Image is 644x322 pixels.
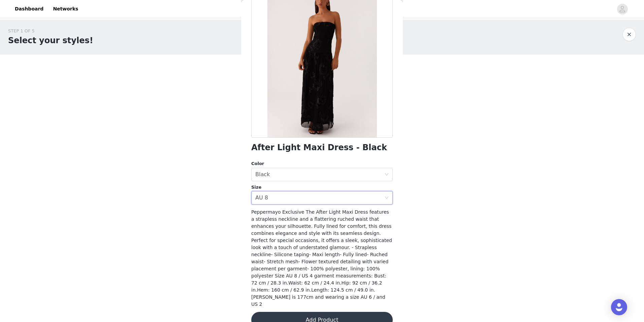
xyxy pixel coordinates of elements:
[251,209,392,307] span: Peppermayo Exclusive The After Light Maxi Dress features a strapless neckline and a flattering ru...
[611,299,627,315] div: Open Intercom Messenger
[251,143,387,152] h1: After Light Maxi Dress - Black
[619,4,625,15] div: avatar
[255,191,268,204] div: AU 8
[251,160,393,167] div: Color
[8,28,93,34] div: STEP 1 OF 5
[255,168,270,181] div: Black
[8,34,93,47] h1: Select your styles!
[251,184,393,191] div: Size
[49,1,82,17] a: Networks
[11,1,47,17] a: Dashboard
